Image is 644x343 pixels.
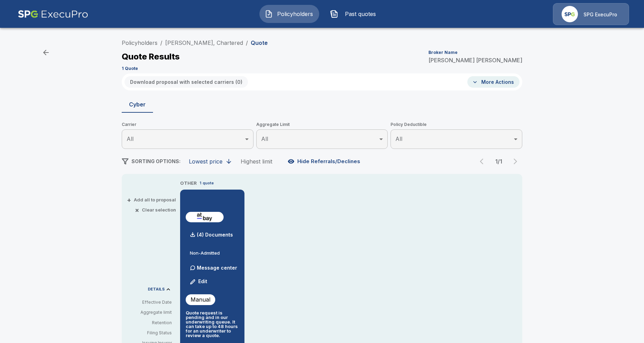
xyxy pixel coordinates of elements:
[492,159,506,164] p: 1 / 1
[391,121,522,128] span: Policy Deductible
[428,50,458,55] p: Broker Name
[251,40,268,46] p: Quote
[187,275,211,289] button: Edit
[261,135,268,142] span: All
[395,135,402,142] span: All
[148,287,165,291] p: DETAILS
[325,5,385,23] button: Past quotes IconPast quotes
[127,320,172,326] p: Retention
[276,10,314,18] span: Policyholders
[428,57,522,63] p: [PERSON_NAME] [PERSON_NAME]
[180,180,197,187] p: OTHER
[553,3,629,25] a: Agency IconSPG ExecuPro
[18,3,88,25] img: AA Logo
[197,264,237,271] p: Message center
[135,208,139,212] span: ×
[122,121,253,128] span: Carrier
[256,121,388,128] span: Aggregate Limit
[190,251,239,255] p: Non-Admitted
[136,208,176,212] button: ×Clear selection
[131,158,180,164] span: SORTING OPTIONS:
[165,39,243,46] a: [PERSON_NAME], Chartered
[197,232,233,237] p: (4) Documents
[127,309,172,316] p: Aggregate limit
[127,135,134,142] span: All
[160,39,162,47] li: /
[562,6,578,22] img: Agency Icon
[122,96,153,113] button: Cyber
[330,10,338,18] img: Past quotes Icon
[265,10,273,18] img: Policyholders Icon
[186,311,239,338] p: Quote request is pending and in our underwriting queue. It can take up to 48 hours for an underwr...
[191,295,210,304] p: Manual
[200,180,201,186] p: 1
[203,180,214,186] p: quote
[188,212,221,222] img: atbaycybersurplus
[241,158,272,165] div: Highest limit
[246,39,248,47] li: /
[286,155,363,168] button: Hide Referrals/Declines
[127,198,131,202] span: +
[122,39,268,47] nav: breadcrumb
[122,39,158,46] a: Policyholders
[127,330,172,336] p: Filing Status
[127,299,172,305] p: Effective Date
[467,76,520,88] button: More Actions
[122,53,180,61] p: Quote Results
[341,10,379,18] span: Past quotes
[189,158,223,165] div: Lowest price
[259,5,319,23] button: Policyholders IconPolicyholders
[124,76,248,88] button: Download proposal with selected carriers (0)
[122,66,138,71] p: 1 Quote
[128,198,176,202] button: +Add all to proposal
[583,11,617,18] p: SPG ExecuPro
